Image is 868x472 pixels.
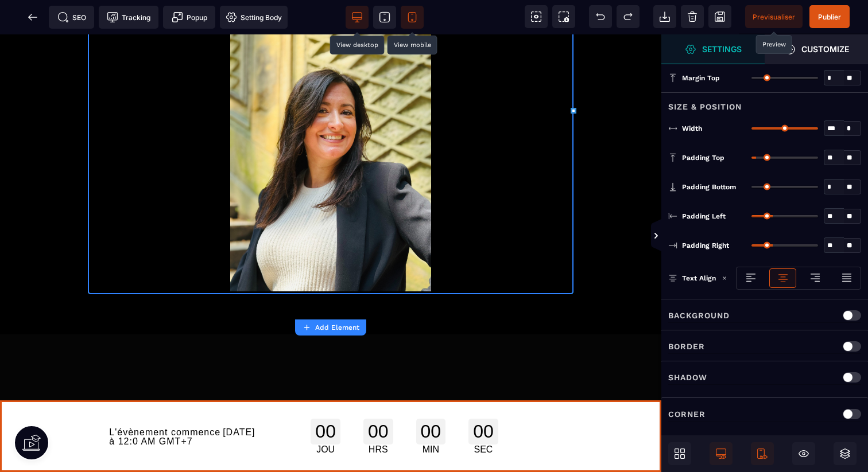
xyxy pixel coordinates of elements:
[661,92,868,114] div: Size & Position
[834,442,857,465] span: Open Layers
[682,182,736,192] span: Padding Bottom
[661,34,765,64] span: Settings
[745,5,803,28] span: Preview
[552,5,575,28] span: Screenshot
[668,370,707,384] p: Shadow
[710,442,733,465] span: Desktop Only
[525,5,548,28] span: View components
[311,410,340,420] div: JOU
[682,212,726,221] span: Padding Left
[792,442,815,465] span: Hide/Show Block
[363,410,393,420] div: HRS
[363,384,393,410] div: 00
[416,410,446,420] div: MIN
[416,384,446,410] div: 00
[668,340,705,353] p: Border
[765,34,868,64] span: Open Style Manager
[295,319,366,336] button: Add Element
[682,153,724,162] span: Padding Top
[57,11,86,23] span: SEO
[801,45,849,53] strong: Customize
[722,275,727,281] img: loading
[226,11,282,23] span: Setting Body
[668,309,730,322] p: Background
[682,124,702,133] span: Width
[109,393,255,412] span: [DATE] à 12:0 AM GMT+7
[468,410,498,420] div: SEC
[668,272,716,284] p: Text Align
[818,13,841,21] span: Publier
[702,45,742,53] strong: Settings
[682,73,720,83] span: Margin Top
[311,384,340,410] div: 00
[315,323,359,331] strong: Add Element
[751,442,774,465] span: Mobile Only
[753,13,795,21] span: Previsualiser
[668,442,691,465] span: Open Blocks
[468,384,498,410] div: 00
[668,407,706,421] p: Corner
[109,393,220,403] span: L'évènement commence
[107,11,150,23] span: Tracking
[682,241,729,250] span: Padding Right
[172,11,207,23] span: Popup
